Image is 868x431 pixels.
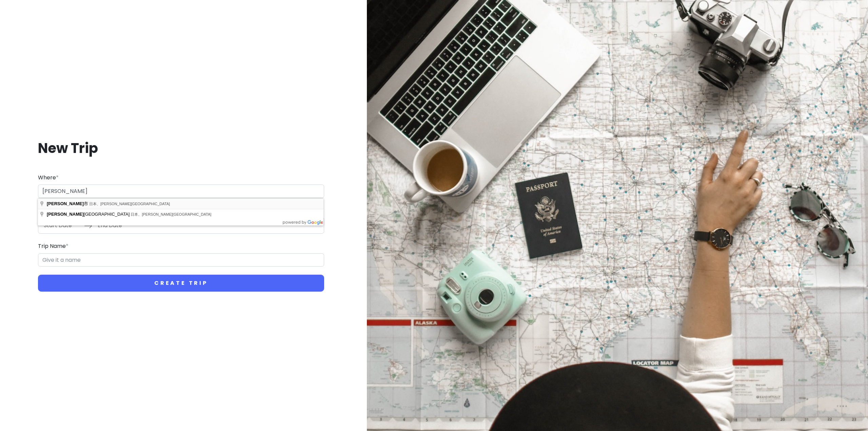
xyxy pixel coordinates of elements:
[38,242,68,251] label: Trip Name
[131,212,211,216] span: 日本、[PERSON_NAME][GEOGRAPHIC_DATA]
[38,139,324,157] h1: New Trip
[38,173,59,182] label: Where
[47,201,84,206] span: [PERSON_NAME]
[38,184,324,198] input: City (e.g., New York)
[89,202,170,206] span: 日本、[PERSON_NAME][GEOGRAPHIC_DATA]
[47,212,131,217] span: [GEOGRAPHIC_DATA]
[38,253,324,267] input: Give it a name
[47,212,84,217] span: [PERSON_NAME]
[40,218,84,233] input: Start Date
[38,275,324,292] button: Create Trip
[47,201,89,206] span: 市
[94,218,138,233] input: End Date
